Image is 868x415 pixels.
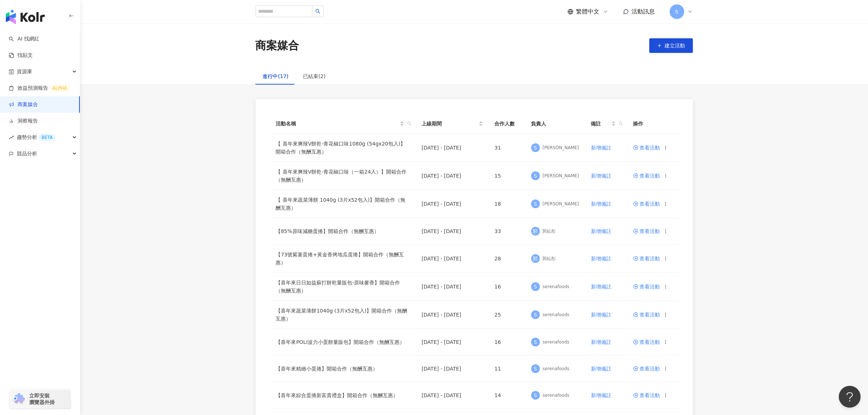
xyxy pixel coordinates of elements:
[591,284,611,290] span: 新增備註
[489,356,525,382] td: 11
[543,173,579,179] div: [PERSON_NAME]
[270,273,416,301] td: 【喜年來日日如益蘇打餅乾量販包-原味麥香】開箱合作（無酬互惠）
[534,338,537,346] span: S
[591,140,612,155] button: 新增備註
[9,101,38,108] a: 商案媒合
[627,114,678,134] th: 操作
[416,162,489,190] td: [DATE] - [DATE]
[649,38,693,53] button: 建立活動
[632,8,655,15] span: 活動訊息
[533,227,538,235] span: 郭
[489,134,525,162] td: 31
[6,9,45,24] img: logo
[489,114,525,134] th: 合作人數
[534,283,537,291] span: S
[633,366,660,371] a: 查看活動
[489,382,525,409] td: 14
[543,339,569,345] div: serenafoods
[270,301,416,329] td: 【喜年來蔬菜薄餅1040g (3片x52包入)】開箱合作（無酬互惠）
[489,162,525,190] td: 15
[533,255,538,263] span: 郭
[29,392,55,406] span: 立即安裝 瀏覽器外掛
[525,114,585,134] th: 負責人
[633,229,660,234] span: 查看活動
[665,43,685,49] span: 建立活動
[270,356,416,382] td: 【喜年來精緻小蛋捲】開箱合作（無酬互惠）
[591,392,611,398] span: 新增備註
[270,190,416,218] td: 【 喜年來蔬菜薄餅 1040g (3片x52包入)】開箱合作（無酬互惠）
[617,118,624,129] span: search
[489,329,525,356] td: 16
[591,251,612,266] button: 新增備註
[17,146,37,162] span: 競品分析
[543,256,556,262] div: 郭紜彤
[543,145,579,151] div: [PERSON_NAME]
[633,173,660,178] span: 查看活動
[534,311,537,319] span: S
[9,389,71,409] a: chrome extension立即安裝 瀏覽器外掛
[633,284,660,289] a: 查看活動
[416,382,489,409] td: [DATE] - [DATE]
[585,114,627,134] th: 備註
[591,256,611,261] span: 新增備註
[416,218,489,245] td: [DATE] - [DATE]
[591,388,612,403] button: 新增備註
[543,201,579,207] div: [PERSON_NAME]
[276,120,398,128] span: 活動名稱
[407,121,412,126] span: search
[416,190,489,218] td: [DATE] - [DATE]
[270,382,416,409] td: 【喜年來綜合蛋捲新富貴禮盒】開箱合作（無酬互惠）
[416,329,489,356] td: [DATE] - [DATE]
[270,134,416,162] td: 【 喜年來爽辣V餅乾-青花椒口味1080g (54gx20包入)】開箱合作（無酬互惠）
[543,312,569,318] div: serenafoods
[489,273,525,301] td: 16
[591,366,611,372] span: 新增備註
[270,162,416,190] td: 【 喜年來爽辣V餅乾-青花椒口味（一箱24入）】開箱合作（無酬互惠）
[591,224,612,238] button: 新增備註
[489,301,525,329] td: 25
[315,9,320,14] span: search
[675,8,678,16] span: S
[633,393,660,398] a: 查看活動
[416,301,489,329] td: [DATE] - [DATE]
[633,312,660,317] a: 查看活動
[9,117,38,125] a: 洞察報告
[489,245,525,273] td: 28
[9,52,33,59] a: 找貼文
[17,129,55,146] span: 趨勢分析
[416,245,489,273] td: [DATE] - [DATE]
[591,307,612,322] button: 新增備註
[576,8,600,16] span: 繁體中文
[633,145,660,150] a: 查看活動
[534,144,537,152] span: S
[619,121,623,126] span: search
[9,135,14,140] span: rise
[591,361,612,376] button: 新增備註
[543,392,569,399] div: serenafoods
[591,228,611,234] span: 新增備註
[591,339,611,345] span: 新增備註
[416,273,489,301] td: [DATE] - [DATE]
[416,114,489,134] th: 上線期間
[9,35,39,43] a: searchAI 找網紅
[12,393,26,405] img: chrome extension
[633,340,660,345] a: 查看活動
[633,256,660,261] a: 查看活動
[256,38,299,53] div: 商案媒合
[406,118,413,129] span: search
[839,386,861,408] iframe: Help Scout Beacon - Open
[489,218,525,245] td: 33
[591,201,611,207] span: 新增備註
[591,335,612,349] button: 新增備註
[489,190,525,218] td: 18
[591,168,612,183] button: 新增備註
[534,391,537,399] span: S
[17,63,32,80] span: 資源庫
[633,201,660,206] a: 查看活動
